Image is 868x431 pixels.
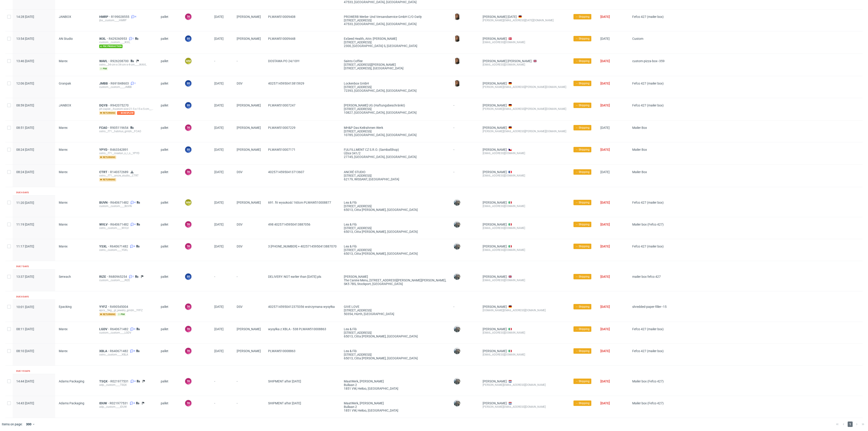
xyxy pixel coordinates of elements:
div: Lea & Flò [344,245,446,248]
div: ph-zapier__fcustom-size-21-5-x-15-x-5-cm__jacob_ug_haftungsbeschrankt__DQYB [99,107,153,111]
div: Úžice 341/2 [344,151,446,155]
a: YSXL [99,245,110,248]
span: pallet [161,148,177,159]
span: R640671482 [110,201,130,204]
span: R926208700 [110,59,130,63]
a: WVLV [99,223,110,226]
div: [EMAIL_ADDRESS][DOMAIN_NAME] [483,151,566,155]
div: 65013, Citta [PERSON_NAME] , [GEOGRAPHIC_DATA] [344,252,446,255]
a: 4 [129,401,135,405]
span: [DATE] [600,223,610,226]
span: DSV [237,82,261,92]
div: [STREET_ADDRESS] [344,85,446,89]
span: [DATE] [214,104,224,107]
span: returning [99,178,116,181]
span: - [214,59,229,71]
a: 4 [129,245,135,248]
span: 13:46 [DATE] [16,59,34,63]
span: [DATE] [600,104,610,107]
span: pallet [161,201,177,212]
a: YPYD [99,148,110,151]
div: ostro__custom____WVLV [99,226,153,230]
span: Marex [59,245,68,248]
a: 1 [130,82,136,85]
span: R942075270 [110,104,130,107]
span: Fefco 427 (mailer box) [632,15,664,19]
span: → Shipping [575,275,590,279]
span: → Shipping [575,81,590,85]
div: [STREET_ADDRESS] [344,248,446,252]
a: [PERSON_NAME] [483,349,507,353]
span: [PERSON_NAME] [237,148,261,159]
img: Zeniuk Magdalena [454,199,460,206]
span: pallet [161,59,177,71]
div: [PERSON_NAME] UG (haftungsbeschränkt) [344,104,446,107]
span: CTRT [99,170,110,174]
span: 691. fit wysokość 160cm PLWAW510008877 [268,201,331,204]
div: [PERSON_NAME][EMAIL_ADDRESS][DATE][DOMAIN_NAME] [483,19,566,22]
div: FULFILLMENT CZ s.r.o. (SambalShop) [344,148,446,151]
span: 13:37 [DATE] [16,275,34,278]
a: [PERSON_NAME] [483,82,507,85]
figcaption: TK [185,221,191,228]
span: 12:06 [DATE] [16,82,34,85]
a: [PERSON_NAME] [483,275,507,278]
div: 27745, [GEOGRAPHIC_DATA] , [GEOGRAPHIC_DATA] [344,155,446,159]
div: ostro__f71__habitus_gmbh__FCAO [99,130,153,133]
span: Mailer Box [632,170,647,174]
a: R640671482 [110,327,129,331]
a: 4 [130,223,136,226]
span: 4 [134,379,136,383]
span: → Shipping [575,59,590,63]
a: FCAO [99,126,110,130]
img: Zeniuk Magdalena [454,400,460,406]
span: 4 [134,201,136,204]
span: 11:19 [DATE] [16,223,34,226]
span: 11:17 [DATE] [16,245,34,248]
span: DSV [237,245,261,255]
a: RIZE [99,275,109,278]
div: 10785, [GEOGRAPHIC_DATA] , [GEOGRAPHIC_DATA] [344,133,446,137]
a: R490545004 [110,305,129,309]
span: R691848603 [111,82,130,85]
a: 4 [130,15,136,19]
figcaption: TK [185,169,191,175]
span: Fefco 427 (mailer box) [632,201,664,204]
span: PLWAW510007229 [268,126,295,130]
a: R021977531 [110,379,130,383]
a: R680965254 [109,275,128,278]
a: [PERSON_NAME] [DATE] [483,15,517,19]
a: R021977531 [110,401,129,405]
a: R640671482 [110,223,130,226]
span: [PERSON_NAME] [237,37,261,48]
a: [PERSON_NAME] [483,104,507,107]
div: - [453,146,475,151]
a: 4 [130,201,136,204]
a: R640671482 [110,349,129,353]
span: Mailer box (Fefco 427) [632,223,664,226]
span: [DATE] [600,148,610,151]
span: boxesflow [117,111,134,115]
span: [DATE] [214,148,224,151]
span: 4 [134,349,135,353]
span: IKXL [99,37,109,40]
span: custom-pizza-box--359 [632,59,665,63]
div: [STREET_ADDRESS] [344,130,446,133]
span: 08:24 [DATE] [16,148,34,151]
div: [STREET_ADDRESS] [344,40,446,44]
span: Marex [59,223,68,226]
div: [EMAIL_ADDRESS][DOMAIN_NAME] [483,248,566,252]
span: [DATE] [214,245,224,248]
span: TSQX [99,379,110,383]
span: 1 [133,275,134,278]
div: [PERSON_NAME][EMAIL_ADDRESS][PERSON_NAME][DOMAIN_NAME] [483,130,566,133]
span: DQYB [99,104,110,107]
a: BUVN [99,201,110,204]
span: HMRP [99,15,111,19]
div: [STREET_ADDRESS][PERSON_NAME] [344,63,446,66]
figcaption: SS [185,35,191,42]
a: 4 [129,349,135,353]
